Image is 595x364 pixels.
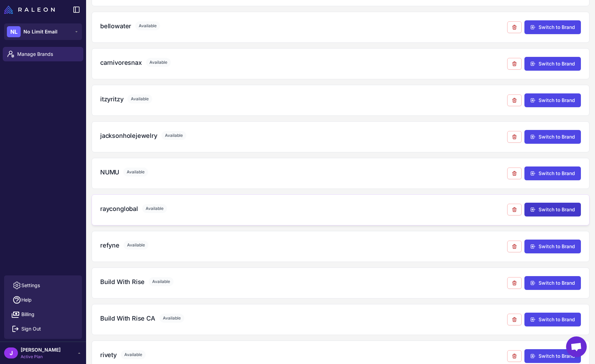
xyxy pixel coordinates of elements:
h3: carnivoresnax [100,58,142,67]
img: Raleon Logo [4,6,55,14]
button: NLNo Limit Email [4,23,82,40]
button: Switch to Brand [524,93,581,107]
button: Remove from agency [507,314,522,325]
a: Help [7,293,79,307]
div: J [4,347,18,358]
button: Switch to Brand [524,166,581,180]
span: Billing [21,311,34,318]
h3: Build With Rise [100,277,145,286]
span: Available [149,277,174,286]
span: Manage Brands [17,50,78,58]
span: Available [146,58,171,67]
button: Switch to Brand [524,349,581,363]
div: NL [7,26,21,37]
button: Remove from agency [507,58,522,70]
button: Switch to Brand [524,203,581,216]
button: Remove from agency [507,350,522,362]
span: Settings [21,282,40,289]
button: Remove from agency [507,277,522,289]
button: Sign Out [7,322,79,336]
a: Manage Brands [3,47,83,61]
h3: rayconglobal [100,204,138,213]
button: Remove from agency [507,241,522,252]
h3: Build With Rise CA [100,314,155,323]
span: Available [159,314,184,323]
span: Sign Out [21,325,41,333]
span: Available [121,350,146,359]
div: Open chat [566,336,587,357]
button: Switch to Brand [524,276,581,290]
button: Switch to Brand [524,240,581,253]
span: Available [161,131,186,140]
span: No Limit Email [23,28,58,36]
h3: rivety [100,350,117,360]
button: Remove from agency [507,131,522,143]
button: Switch to Brand [524,57,581,71]
span: Available [124,241,148,250]
span: Active Plan [21,354,61,360]
h3: refyne [100,241,119,250]
button: Switch to Brand [524,130,581,144]
h3: jacksonholejewelry [100,131,157,140]
span: Available [123,168,148,176]
h3: bellowater [100,21,131,31]
button: Remove from agency [507,204,522,215]
span: Available [127,94,152,103]
button: Remove from agency [507,21,522,33]
button: Remove from agency [507,94,522,106]
span: Help [21,296,32,304]
button: Switch to Brand [524,313,581,326]
h3: itzyritzy [100,94,123,104]
button: Switch to Brand [524,20,581,34]
span: Available [135,21,160,30]
h3: NUMU [100,168,119,177]
a: Raleon Logo [4,6,58,14]
span: [PERSON_NAME] [21,346,61,354]
button: Remove from agency [507,168,522,179]
span: Available [142,204,167,213]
